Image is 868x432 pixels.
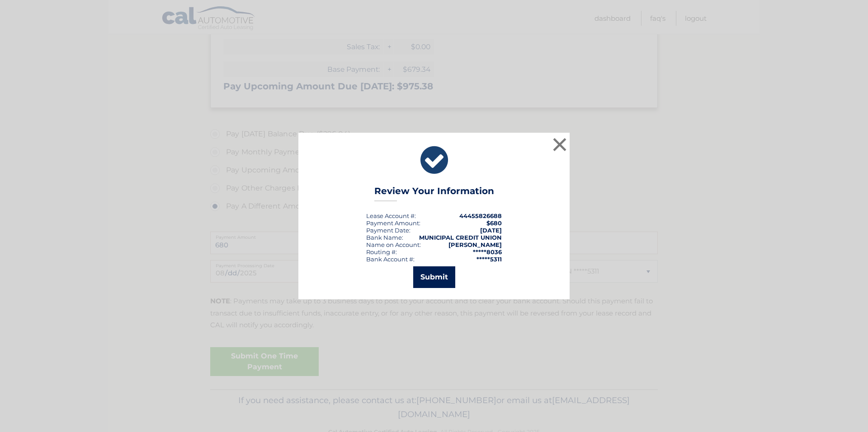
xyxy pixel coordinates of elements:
[366,219,420,227] div: Payment Amount:
[459,212,502,219] strong: 44455826688
[419,234,502,241] strong: MUNICIPAL CREDIT UNION
[366,227,409,234] span: Payment Date
[366,227,410,234] div: :
[374,186,494,201] h3: Review Your Information
[366,212,416,219] div: Lease Account #:
[366,234,403,241] div: Bank Name:
[366,248,397,255] div: Routing #:
[413,266,455,288] button: Submit
[448,241,502,248] strong: [PERSON_NAME]
[486,219,502,227] span: $680
[366,241,421,248] div: Name on Account:
[366,255,415,263] div: Bank Account #:
[480,227,502,234] span: [DATE]
[551,135,569,153] button: ×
